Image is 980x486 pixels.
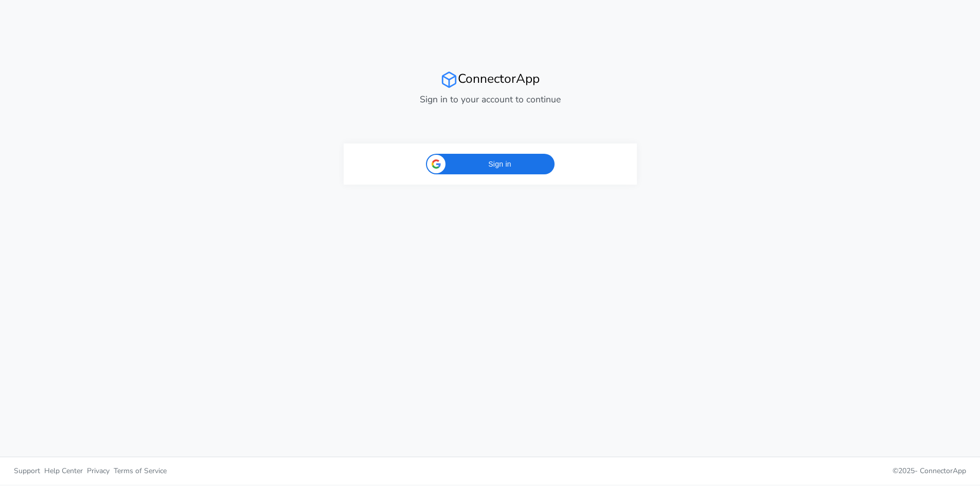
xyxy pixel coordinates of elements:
span: Privacy [87,466,110,476]
p: Sign in to your account to continue [344,93,637,106]
div: Sign in [426,154,555,174]
span: Sign in [452,159,548,170]
p: © 2025 - [498,465,967,476]
span: Terms of Service [114,466,167,476]
span: ConnectorApp [920,466,966,476]
span: Help Center [44,466,83,476]
h2: ConnectorApp [344,71,637,88]
span: Support [14,466,40,476]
